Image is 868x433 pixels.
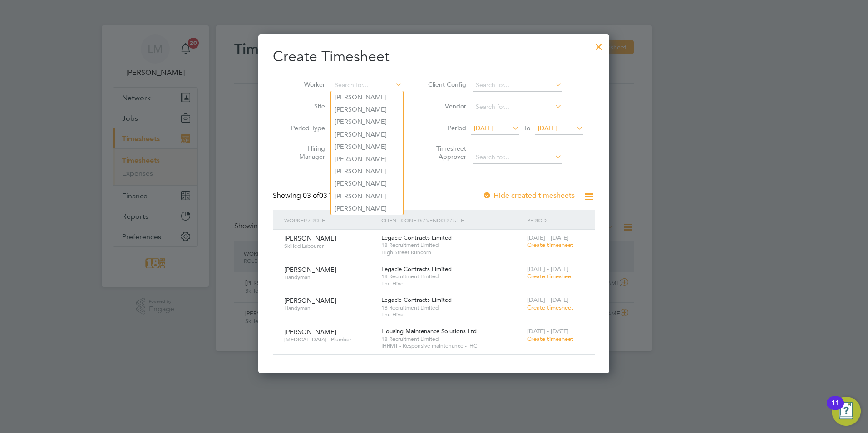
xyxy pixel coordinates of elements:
[831,403,839,415] div: 11
[527,296,569,304] span: [DATE] - [DATE]
[284,102,325,110] label: Site
[331,202,403,215] li: [PERSON_NAME]
[425,124,466,132] label: Period
[473,79,562,92] input: Search for...
[381,265,452,273] span: Legacie Contracts Limited
[527,327,569,335] span: [DATE] - [DATE]
[284,234,336,242] span: [PERSON_NAME]
[331,153,403,165] li: [PERSON_NAME]
[284,80,325,89] label: Worker
[381,335,523,343] span: 18 Recruitment Limited
[527,304,573,311] span: Create timesheet
[331,103,403,116] li: [PERSON_NAME]
[381,241,523,249] span: 18 Recruitment Limited
[284,242,375,250] span: Skilled Labourer
[381,304,523,311] span: 18 Recruitment Limited
[284,328,336,336] span: [PERSON_NAME]
[284,274,375,281] span: Handyman
[381,273,523,280] span: 18 Recruitment Limited
[425,80,466,89] label: Client Config
[331,91,403,103] li: [PERSON_NAME]
[273,191,357,201] div: Showing
[381,342,523,349] span: IHRMT - Responsive maintenance - IHC
[483,191,575,200] label: Hide created timesheets
[379,210,525,231] div: Client Config / Vendor / Site
[284,296,336,305] span: [PERSON_NAME]
[527,241,573,249] span: Create timesheet
[284,144,325,161] label: Hiring Manager
[331,141,403,153] li: [PERSON_NAME]
[331,165,403,177] li: [PERSON_NAME]
[381,249,523,256] span: High Street Runcorn
[282,210,379,231] div: Worker / Role
[381,311,523,318] span: The Hive
[331,116,403,128] li: [PERSON_NAME]
[527,234,569,241] span: [DATE] - [DATE]
[521,122,533,134] span: To
[473,151,562,164] input: Search for...
[425,102,466,110] label: Vendor
[527,272,573,280] span: Create timesheet
[284,124,325,132] label: Period Type
[527,265,569,273] span: [DATE] - [DATE]
[303,191,355,200] span: 03 Workers
[425,144,466,161] label: Timesheet Approver
[538,124,557,132] span: [DATE]
[331,190,403,202] li: [PERSON_NAME]
[331,177,403,190] li: [PERSON_NAME]
[832,397,861,426] button: Open Resource Center, 11 new notifications
[525,210,586,231] div: Period
[284,305,375,312] span: Handyman
[381,296,452,304] span: Legacie Contracts Limited
[284,336,375,343] span: [MEDICAL_DATA] - Plumber
[381,327,477,335] span: Housing Maintenance Solutions Ltd
[331,128,403,141] li: [PERSON_NAME]
[331,79,403,92] input: Search for...
[474,124,493,132] span: [DATE]
[273,47,595,66] h2: Create Timesheet
[381,234,452,241] span: Legacie Contracts Limited
[473,101,562,113] input: Search for...
[303,191,319,200] span: 03 of
[381,280,523,287] span: The Hive
[527,335,573,343] span: Create timesheet
[284,266,336,274] span: [PERSON_NAME]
